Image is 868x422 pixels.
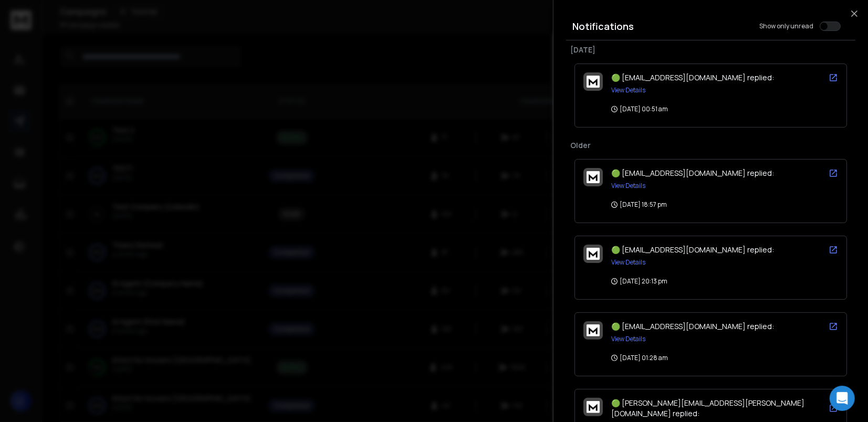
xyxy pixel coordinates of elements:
[611,201,667,209] p: [DATE] 18:57 pm
[611,245,774,255] span: 🟢 [EMAIL_ADDRESS][DOMAIN_NAME] replied:
[611,398,804,418] span: 🟢 [PERSON_NAME][EMAIL_ADDRESS][PERSON_NAME][DOMAIN_NAME] replied:
[611,105,668,113] p: [DATE] 00:51 am
[611,354,668,362] p: [DATE] 01:28 am
[611,72,774,82] span: 🟢 [EMAIL_ADDRESS][DOMAIN_NAME] replied:
[587,76,600,88] img: logo
[587,324,600,336] img: logo
[830,386,855,411] div: Open Intercom Messenger
[759,22,813,30] label: Show only unread
[572,19,634,34] h3: Notifications
[570,45,851,55] p: [DATE]
[587,171,600,183] img: logo
[611,168,774,178] span: 🟢 [EMAIL_ADDRESS][DOMAIN_NAME] replied:
[611,277,667,286] p: [DATE] 20:13 pm
[587,248,600,260] img: logo
[611,258,645,267] button: View Details
[611,86,645,94] button: View Details
[570,140,851,151] p: Older
[611,321,774,331] span: 🟢 [EMAIL_ADDRESS][DOMAIN_NAME] replied:
[611,182,645,190] button: View Details
[587,401,600,413] img: logo
[611,335,645,343] button: View Details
